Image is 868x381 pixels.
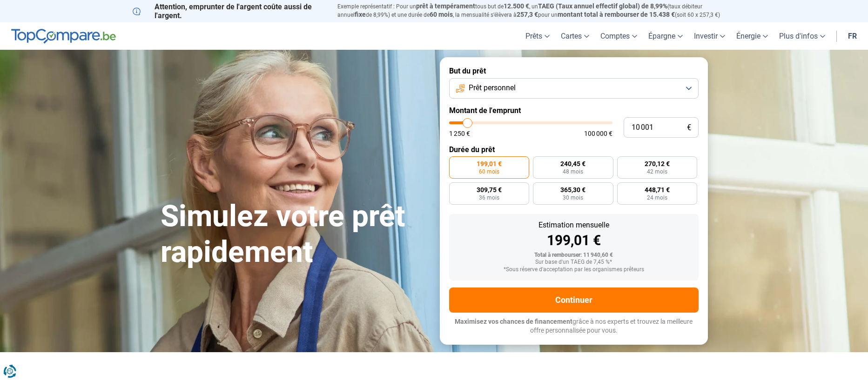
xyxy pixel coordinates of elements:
span: 42 mois [647,169,667,174]
div: Total à rembourser: 11 940,60 € [457,252,691,259]
p: Exemple représentatif : Pour un tous but de , un (taux débiteur annuel de 8,99%) et une durée de ... [337,2,736,19]
span: 270,12 € [645,160,670,167]
span: 100 000 € [584,130,612,137]
div: Estimation mensuelle [457,221,691,229]
h1: Simulez votre prêt rapidement [161,199,429,270]
span: 12.500 € [504,2,529,10]
label: Durée du prêt [449,145,699,154]
a: Énergie [731,22,774,50]
span: 60 mois [479,169,499,174]
span: 30 mois [563,195,583,201]
span: € [687,124,691,132]
div: *Sous réserve d'acceptation par les organismes prêteurs [457,267,691,273]
span: 240,45 € [560,160,585,167]
span: 24 mois [647,195,667,201]
a: Épargne [643,22,688,50]
p: Attention, emprunter de l'argent coûte aussi de l'argent. [133,2,326,20]
span: 199,01 € [477,160,502,167]
span: 365,30 € [560,187,585,193]
button: Continuer [449,287,699,313]
span: Maximisez vos chances de financement [455,318,572,325]
button: Prêt personnel [449,78,699,99]
span: TAEG (Taux annuel effectif global) de 8,99% [538,2,667,10]
span: prêt à tempérament [416,2,475,10]
span: montant total à rembourser de 15.438 € [558,11,675,18]
span: 309,75 € [477,187,502,193]
label: But du prêt [449,67,699,75]
div: 199,01 € [457,234,691,247]
a: fr [842,22,862,50]
span: 448,71 € [645,187,670,193]
label: Montant de l'emprunt [449,106,699,115]
span: 1 250 € [449,130,470,137]
div: Sur base d'un TAEG de 7,45 %* [457,259,691,266]
span: 257,3 € [517,11,538,18]
span: 60 mois [430,11,453,18]
span: 48 mois [563,169,583,174]
a: Plus d'infos [774,22,831,50]
span: fixe [355,11,366,18]
a: Investir [688,22,731,50]
a: Prêts [520,22,555,50]
span: Prêt personnel [469,83,516,93]
p: grâce à nos experts et trouvez la meilleure offre personnalisée pour vous. [449,317,699,335]
img: TopCompare [11,29,116,44]
a: Cartes [555,22,595,50]
a: Comptes [595,22,643,50]
span: 36 mois [479,195,499,201]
